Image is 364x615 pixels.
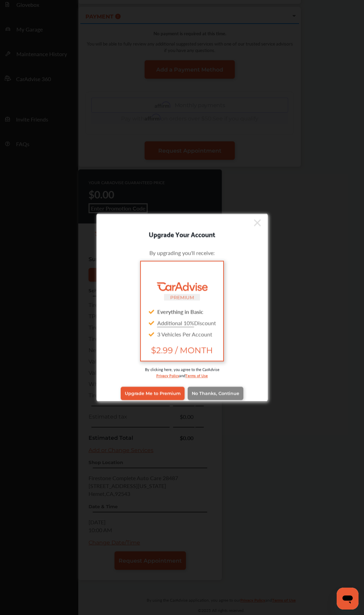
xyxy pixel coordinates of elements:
[121,387,185,400] a: Upgrade Me to Premium
[157,319,216,326] span: Discount
[337,588,359,610] iframe: Button to launch messaging window
[185,372,208,378] a: Terms of Use
[156,372,179,378] a: Privacy Policy
[170,294,194,300] small: PREMIUM
[188,387,243,400] a: No Thanks, Continue
[107,248,257,256] div: By upgrading you'll receive:
[192,391,239,396] span: No Thanks, Continue
[157,319,194,326] u: Additional 10%
[97,228,268,239] div: Upgrade Your Account
[125,391,180,396] span: Upgrade Me to Premium
[157,307,203,315] strong: Everything in Basic
[146,345,217,355] span: $2.99 / MONTH
[107,366,257,385] div: By clicking here, you agree to the CarAdvise and
[146,328,217,339] div: 3 Vehicles Per Account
